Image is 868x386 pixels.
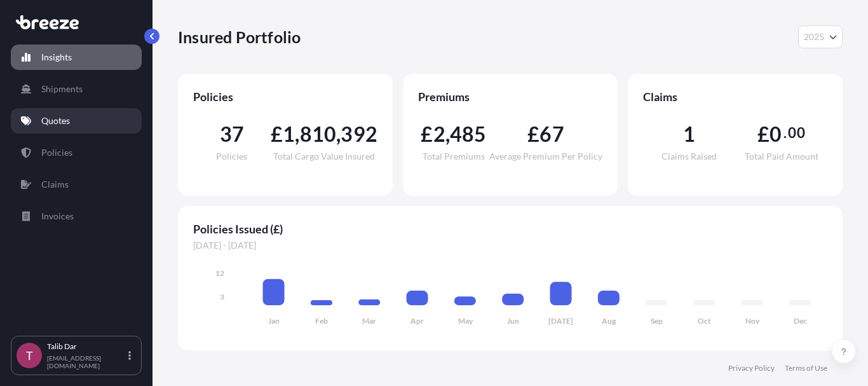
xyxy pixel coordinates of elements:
span: , [336,124,341,144]
span: 0 [770,124,782,144]
span: Total Paid Amount [745,152,818,161]
span: Policies [193,89,377,104]
tspan: Oct [698,316,711,326]
span: , [445,124,450,144]
p: Quotes [41,114,70,127]
tspan: Nov [745,316,760,326]
span: 1 [683,124,695,144]
p: Claims [41,178,69,191]
tspan: Jan [268,316,280,326]
span: . [783,128,787,138]
tspan: Jun [507,316,519,326]
tspan: 12 [215,268,224,278]
span: 2025 [804,31,824,43]
tspan: Aug [602,316,616,326]
span: 00 [788,128,804,138]
a: Quotes [11,108,142,134]
p: Talib Dar [47,341,126,352]
span: 37 [220,124,244,144]
span: £ [757,124,770,144]
span: , [295,124,299,144]
p: Shipments [41,83,83,95]
span: £ [527,124,539,144]
span: [DATE] - [DATE] [193,239,827,252]
tspan: Feb [315,316,328,326]
span: Policies [216,152,247,161]
span: £ [271,124,283,144]
a: Claims [11,172,142,197]
span: Total Premiums [423,152,485,161]
button: Year Selector [798,25,843,48]
a: Invoices [11,203,142,229]
span: T [26,349,33,362]
p: Policies [41,146,72,159]
span: 67 [539,124,564,144]
a: Terms of Use [785,363,827,373]
tspan: Mar [362,316,376,326]
p: Insured Portfolio [178,27,301,47]
span: 2 [433,124,445,144]
span: Total Cargo Value Insured [273,152,375,161]
span: Premiums [418,89,602,104]
a: Privacy Policy [728,363,775,373]
span: Policies Issued (£) [193,221,827,237]
tspan: [DATE] [548,316,573,326]
span: 1 [283,124,295,144]
span: £ [421,124,433,144]
tspan: Dec [794,316,807,326]
p: Invoices [41,210,74,223]
span: 810 [300,124,337,144]
a: Insights [11,45,142,70]
p: [EMAIL_ADDRESS][DOMAIN_NAME] [47,354,126,369]
p: Insights [41,51,72,64]
tspan: Apr [410,316,424,326]
tspan: 3 [220,292,224,301]
a: Policies [11,140,142,165]
tspan: May [458,316,473,326]
a: Shipments [11,76,142,102]
tspan: Sep [651,316,663,326]
span: 392 [341,124,377,144]
span: Claims Raised [661,152,717,161]
span: Average Premium Per Policy [489,152,602,161]
span: 485 [450,124,487,144]
span: Claims [643,89,827,104]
